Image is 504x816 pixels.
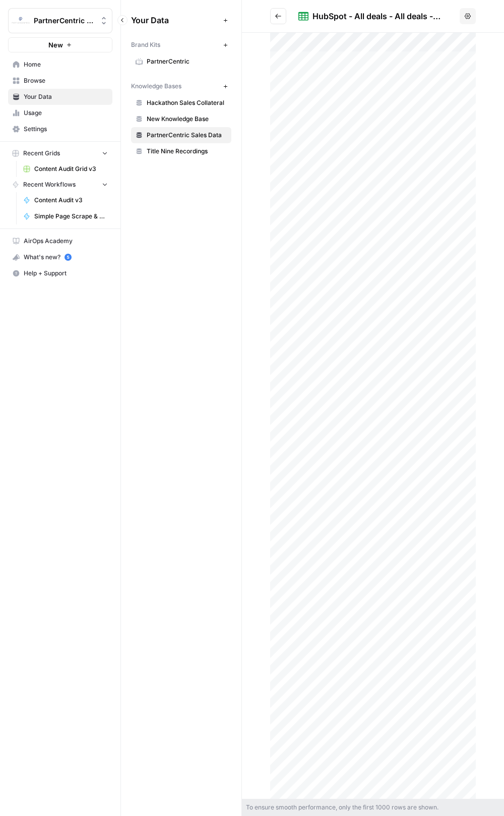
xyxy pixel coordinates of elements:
span: New [48,40,63,50]
div: HubSpot - All deals - All deals - Hubspot synced [312,10,456,22]
button: Workspace: PartnerCentric Sales Tools [8,8,112,33]
span: Home [24,60,108,69]
button: Recent Grids [8,146,112,161]
div: To ensure smooth performance, only the first 1000 rows are shown. [242,799,504,816]
a: Browse [8,73,112,89]
span: Usage [24,108,108,118]
span: PartnerCentric Sales Tools [34,16,95,26]
span: Knowledge Bases [131,82,181,91]
a: Your Data [8,89,112,105]
span: New Knowledge Base [147,114,227,124]
a: Content Audit Grid v3 [19,161,112,177]
a: Usage [8,105,112,121]
span: Recent Workflows [23,180,76,189]
button: What's new? 5 [8,249,112,265]
a: Content Audit v3 [19,192,112,208]
a: Home [8,56,112,73]
span: Help + Support [24,269,108,278]
span: Content Audit v3 [34,196,108,205]
span: Content Audit Grid v3 [34,164,108,173]
span: Your Data [131,14,219,26]
a: Settings [8,121,112,137]
a: New Knowledge Base [131,111,231,127]
span: Your Data [24,92,108,101]
button: Recent Workflows [8,177,112,192]
button: Help + Support [8,265,112,281]
span: AirOps Academy [24,237,108,246]
a: Hackathon Sales Collateral [131,95,231,111]
text: 5 [67,255,69,260]
img: PartnerCentric Sales Tools Logo [12,12,30,30]
a: PartnerCentric [131,53,231,70]
span: Simple Page Scrape & Analysis [34,212,108,221]
span: Hackathon Sales Collateral [147,98,227,107]
a: AirOps Academy [8,233,112,249]
span: PartnerCentric Sales Data [147,131,227,140]
a: Simple Page Scrape & Analysis [19,208,112,224]
a: PartnerCentric Sales Data [131,127,231,143]
span: PartnerCentric [147,57,227,66]
div: What's new? [9,250,112,265]
button: New [8,37,112,52]
a: 5 [65,254,72,261]
span: Browse [24,76,108,85]
span: Brand Kits [131,40,160,49]
span: Recent Grids [23,149,60,158]
span: Settings [24,125,108,134]
a: Title Nine Recordings [131,143,231,159]
button: Go back [270,8,286,24]
span: Title Nine Recordings [147,147,227,156]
